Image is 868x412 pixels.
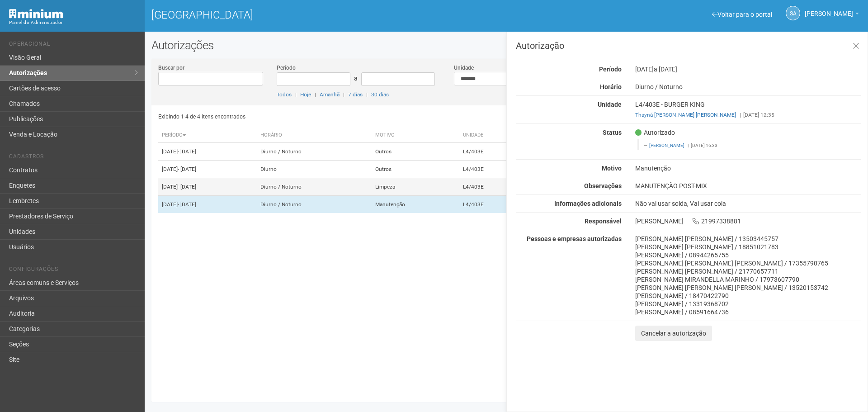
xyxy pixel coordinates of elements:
[295,91,297,98] span: |
[635,284,861,292] div: [PERSON_NAME] [PERSON_NAME] [PERSON_NAME] / 13520153742
[343,91,344,98] span: |
[554,200,622,207] strong: Informações adicionais
[178,166,196,172] span: - [DATE]
[603,129,622,136] strong: Status
[459,178,526,196] td: L4/403E
[527,235,622,242] strong: Pessoas e empresas autorizadas
[158,196,257,213] td: [DATE]
[644,142,856,149] footer: [DATE] 16:33
[372,143,459,161] td: Outros
[277,91,292,98] a: Todos
[9,266,138,275] li: Configurações
[372,178,459,196] td: Limpeza
[158,128,257,143] th: Período
[628,199,868,208] div: Não vai usar solda, Vai usar cola
[635,128,675,137] span: Autorizado
[9,153,138,163] li: Cadastros
[805,11,859,19] a: [PERSON_NAME]
[599,66,622,73] strong: Período
[257,143,372,161] td: Diurno / Noturno
[628,164,868,172] div: Manutenção
[158,161,257,178] td: [DATE]
[459,128,526,143] th: Unidade
[584,182,622,189] strong: Observações
[371,91,389,98] a: 30 dias
[628,217,868,225] div: [PERSON_NAME] 21997338881
[151,9,500,21] h1: [GEOGRAPHIC_DATA]
[9,9,63,19] img: Minium
[372,161,459,178] td: Outros
[602,165,622,172] strong: Motivo
[454,64,474,72] label: Unidade
[635,111,861,119] div: [DATE] 12:35
[257,161,372,178] td: Diurno
[635,326,712,341] button: Cancelar a autorização
[712,11,772,18] a: Voltar para o portal
[257,196,372,213] td: Diurno / Noturno
[277,64,296,72] label: Período
[151,38,861,52] h2: Autorizações
[635,292,861,300] div: [PERSON_NAME] / 18470422790
[740,112,741,118] span: |
[649,143,684,148] a: [PERSON_NAME]
[688,143,689,148] span: |
[459,143,526,161] td: L4/403E
[9,41,138,50] li: Operacional
[516,41,861,50] h3: Autorização
[628,100,868,119] div: L4/403E - BURGER KING
[158,64,184,72] label: Buscar por
[315,91,316,98] span: |
[178,201,196,208] span: - [DATE]
[300,91,311,98] a: Hoje
[598,101,622,108] strong: Unidade
[178,184,196,190] span: - [DATE]
[372,128,459,143] th: Motivo
[257,178,372,196] td: Diurno / Noturno
[635,308,861,316] div: [PERSON_NAME] / 08591664736
[354,75,358,82] span: a
[635,275,861,284] div: [PERSON_NAME] MIRANDELLA MARINHO / 17973607790
[585,218,622,225] strong: Responsável
[628,182,868,190] div: MANUTENÇÃO POST-MIX
[635,259,861,267] div: [PERSON_NAME] [PERSON_NAME] [PERSON_NAME] / 17355790765
[600,83,622,90] strong: Horário
[628,83,868,91] div: Diurno / Noturno
[654,66,677,73] span: a [DATE]
[635,243,861,251] div: [PERSON_NAME] [PERSON_NAME] / 18851021783
[178,148,196,155] span: - [DATE]
[366,91,368,98] span: |
[257,128,372,143] th: Horário
[635,112,736,118] a: Thayná [PERSON_NAME] [PERSON_NAME]
[459,196,526,213] td: L4/403E
[158,110,504,123] div: Exibindo 1-4 de 4 itens encontrados
[459,161,526,178] td: L4/403E
[635,235,861,243] div: [PERSON_NAME] [PERSON_NAME] / 13503445757
[372,196,459,213] td: Manutenção
[158,143,257,161] td: [DATE]
[320,91,340,98] a: Amanhã
[635,267,861,275] div: [PERSON_NAME] [PERSON_NAME] / 21770657711
[635,251,861,259] div: [PERSON_NAME] / 08944265755
[348,91,363,98] a: 7 dias
[635,300,861,308] div: [PERSON_NAME] / 13319368702
[628,65,868,73] div: [DATE]
[786,6,800,20] a: SA
[158,178,257,196] td: [DATE]
[9,19,138,27] div: Painel do Administrador
[805,1,853,17] span: Silvio Anjos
